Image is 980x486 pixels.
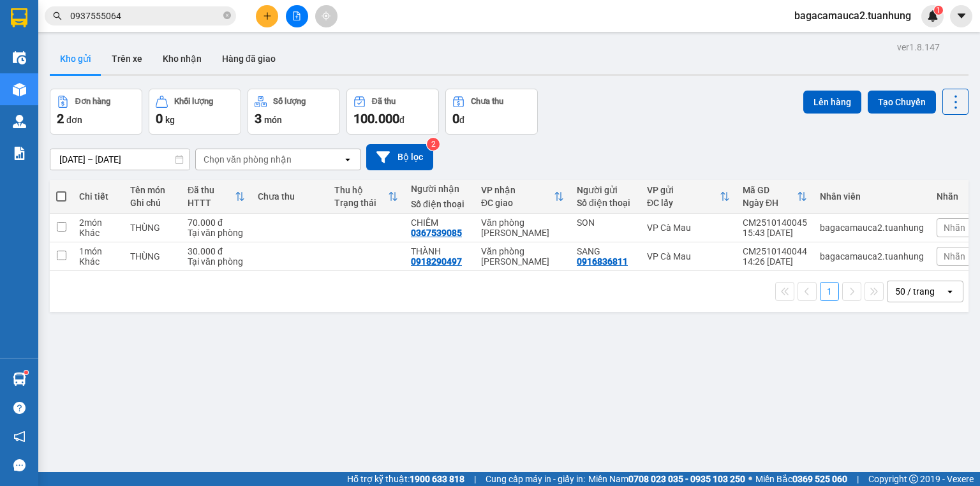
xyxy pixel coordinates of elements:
[188,228,245,238] div: Tại văn phòng
[934,6,943,15] sup: 1
[743,185,797,195] div: Mã GD
[411,228,462,238] div: 0367539085
[13,51,26,64] img: warehouse-icon
[944,223,965,233] span: Nhãn
[459,115,464,125] span: đ
[820,251,924,261] div: bagacamauca2.tuanhung
[647,185,720,195] div: VP gửi
[315,5,338,27] button: aim
[474,472,476,486] span: |
[263,11,272,20] span: plus
[11,8,27,27] img: logo-vxr
[264,115,282,125] span: món
[343,154,353,165] svg: open
[471,97,503,106] div: Chưa thu
[165,115,175,125] span: kg
[857,472,859,486] span: |
[577,185,634,195] div: Người gửi
[79,246,117,256] div: 1 món
[322,11,330,20] span: aim
[475,180,570,214] th: Toggle SortBy
[188,185,235,195] div: Đã thu
[130,185,175,195] div: Tên món
[248,89,340,135] button: Số lượng3món
[909,475,918,483] span: copyright
[188,217,245,228] div: 70.000 đ
[334,185,388,195] div: Thu hộ
[50,149,189,170] input: Select a date range.
[743,228,807,238] div: 15:43 [DATE]
[101,43,152,74] button: Trên xe
[755,472,847,486] span: Miền Bắc
[13,147,26,160] img: solution-icon
[743,198,797,208] div: Ngày ĐH
[372,97,396,106] div: Đã thu
[411,199,468,209] div: Số điện thoại
[577,246,634,256] div: SANG
[13,115,26,128] img: warehouse-icon
[647,223,730,233] div: VP Cà Mau
[411,256,462,267] div: 0918290497
[149,89,241,135] button: Khối lượng0kg
[346,89,439,135] button: Đã thu100.000đ
[57,111,64,126] span: 2
[868,91,936,114] button: Tạo Chuyến
[13,402,26,414] span: question-circle
[743,246,807,256] div: CM2510140044
[820,223,924,233] div: bagacamauca2.tuanhung
[792,474,847,484] strong: 0369 525 060
[743,217,807,228] div: CM2510140045
[452,111,459,126] span: 0
[748,476,752,482] span: ⚪️
[75,97,110,106] div: Đơn hàng
[212,43,286,74] button: Hàng đã giao
[292,11,301,20] span: file-add
[445,89,538,135] button: Chưa thu0đ
[353,111,399,126] span: 100.000
[820,191,924,202] div: Nhân viên
[286,5,308,27] button: file-add
[79,256,117,267] div: Khác
[188,246,245,256] div: 30.000 đ
[956,10,967,22] span: caret-down
[334,198,388,208] div: Trạng thái
[736,180,813,214] th: Toggle SortBy
[347,472,464,486] span: Hỗ trợ kỹ thuật:
[628,474,745,484] strong: 0708 023 035 - 0935 103 250
[399,115,405,125] span: đ
[411,184,468,194] div: Người nhận
[743,256,807,267] div: 14:26 [DATE]
[950,5,972,27] button: caret-down
[366,144,433,170] button: Bộ lọc
[647,251,730,261] div: VP Cà Mau
[13,459,26,471] span: message
[188,198,235,208] div: HTTT
[273,97,306,106] div: Số lượng
[181,180,251,214] th: Toggle SortBy
[223,11,231,19] span: close-circle
[411,217,468,228] div: CHIÊM
[255,111,262,126] span: 3
[820,282,839,301] button: 1
[897,40,940,54] div: ver 1.8.147
[927,10,939,22] img: icon-new-feature
[481,198,554,208] div: ĐC giao
[174,97,213,106] div: Khối lượng
[577,217,634,228] div: SON
[328,180,405,214] th: Toggle SortBy
[152,43,212,74] button: Kho nhận
[50,43,101,74] button: Kho gửi
[481,246,564,267] div: Văn phòng [PERSON_NAME]
[936,6,940,15] span: 1
[895,285,935,298] div: 50 / trang
[486,472,585,486] span: Cung cấp máy in - giấy in:
[79,191,117,202] div: Chi tiết
[577,198,634,208] div: Số điện thoại
[411,246,468,256] div: THÀNH
[481,185,554,195] div: VP nhận
[577,256,628,267] div: 0916836811
[79,228,117,238] div: Khác
[130,198,175,208] div: Ghi chú
[803,91,861,114] button: Lên hàng
[24,371,28,374] sup: 1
